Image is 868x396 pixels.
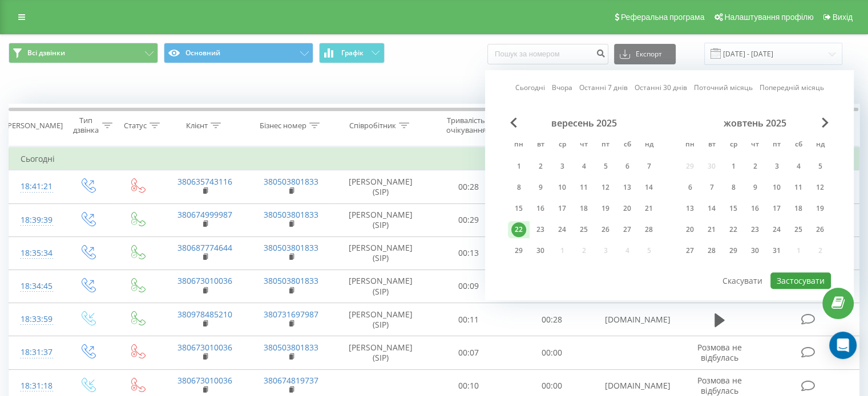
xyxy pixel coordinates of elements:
div: 28 [704,243,719,258]
a: 380503801833 [264,209,318,220]
div: 23 [748,222,762,237]
button: Застосувати [770,272,831,289]
div: пн 20 жовт 2025 р. [679,221,701,238]
div: 1 [511,159,526,174]
div: ср 22 жовт 2025 р. [722,221,744,238]
div: Бізнес номер [260,121,306,130]
a: 380978485210 [177,309,232,320]
div: ср 17 вер 2025 р. [551,200,573,217]
div: 30 [748,243,762,258]
td: [PERSON_NAME] (SIP) [334,203,427,236]
div: вт 2 вер 2025 р. [530,158,551,175]
div: 10 [769,180,784,195]
div: 16 [748,201,762,216]
div: 14 [704,201,719,216]
div: 18:34:45 [21,275,51,297]
a: 380503801833 [264,342,318,353]
div: 3 [555,159,570,174]
div: вт 28 жовт 2025 р. [701,242,722,259]
div: нд 21 вер 2025 р. [638,200,660,217]
div: пт 24 жовт 2025 р. [766,221,788,238]
div: чт 11 вер 2025 р. [573,179,595,196]
div: чт 18 вер 2025 р. [573,200,595,217]
div: 18:33:59 [21,308,51,330]
a: 380731697987 [264,309,318,320]
div: Співробітник [349,121,396,130]
div: пт 5 вер 2025 р. [595,158,616,175]
div: 15 [511,201,526,216]
div: ср 15 жовт 2025 р. [722,200,744,217]
abbr: неділя [812,137,829,154]
div: 8 [726,180,741,195]
div: ср 1 жовт 2025 р. [722,158,744,175]
div: 14 [641,180,656,195]
button: Основний [164,43,313,63]
div: сб 20 вер 2025 р. [616,200,638,217]
div: нд 7 вер 2025 р. [638,158,660,175]
div: 13 [683,201,697,216]
div: 12 [813,180,827,195]
div: чт 16 жовт 2025 р. [744,200,766,217]
td: [PERSON_NAME] (SIP) [334,236,427,270]
div: 1 [726,159,741,174]
div: 3 [769,159,784,174]
div: 13 [620,180,635,195]
td: [DOMAIN_NAME] [593,303,679,336]
span: Всі дзвінки [27,48,65,58]
abbr: субота [619,137,636,154]
abbr: вівторок [703,137,720,154]
div: 2 [748,159,762,174]
div: вт 7 жовт 2025 р. [701,179,722,196]
div: [PERSON_NAME] [5,121,63,130]
a: 380503801833 [264,242,318,253]
div: 25 [791,222,806,237]
div: ср 24 вер 2025 р. [551,221,573,238]
div: вт 14 жовт 2025 р. [701,200,722,217]
td: 00:09 [427,270,510,303]
a: Попередній місяць [760,83,824,93]
div: 18:31:37 [21,341,51,364]
div: сб 4 жовт 2025 р. [788,158,809,175]
div: 12 [598,180,613,195]
td: 00:13 [427,236,510,270]
div: пн 29 вер 2025 р. [508,242,530,259]
div: ср 3 вер 2025 р. [551,158,573,175]
div: 9 [533,180,548,195]
td: 00:07 [427,336,510,369]
div: пт 26 вер 2025 р. [595,221,616,238]
div: нд 28 вер 2025 р. [638,221,660,238]
div: 4 [791,159,806,174]
span: Вихід [833,13,853,22]
abbr: середа [554,137,571,154]
div: 26 [813,222,827,237]
div: вт 23 вер 2025 р. [530,221,551,238]
div: пт 3 жовт 2025 р. [766,158,788,175]
abbr: четвер [746,137,764,154]
div: 18:41:21 [21,175,51,198]
div: пн 6 жовт 2025 р. [679,179,701,196]
div: 29 [511,243,526,258]
div: 27 [620,222,635,237]
div: сб 11 жовт 2025 р. [788,179,809,196]
a: 380503801833 [264,275,318,286]
abbr: вівторок [532,137,549,154]
abbr: неділя [640,137,657,154]
span: Розмова не відбулась [697,342,742,363]
td: [PERSON_NAME] (SIP) [334,303,427,336]
div: 10 [555,180,570,195]
div: 16 [533,201,548,216]
td: 00:11 [427,303,510,336]
div: чт 4 вер 2025 р. [573,158,595,175]
div: 19 [813,201,827,216]
div: чт 23 жовт 2025 р. [744,221,766,238]
a: Сьогодні [515,83,545,93]
div: пн 15 вер 2025 р. [508,200,530,217]
div: 18:39:39 [21,209,51,231]
div: сб 25 жовт 2025 р. [788,221,809,238]
div: ср 8 жовт 2025 р. [722,179,744,196]
div: 7 [641,159,656,174]
td: 00:00 [510,336,593,369]
div: ср 10 вер 2025 р. [551,179,573,196]
div: вт 30 вер 2025 р. [530,242,551,259]
a: Останні 7 днів [579,83,628,93]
